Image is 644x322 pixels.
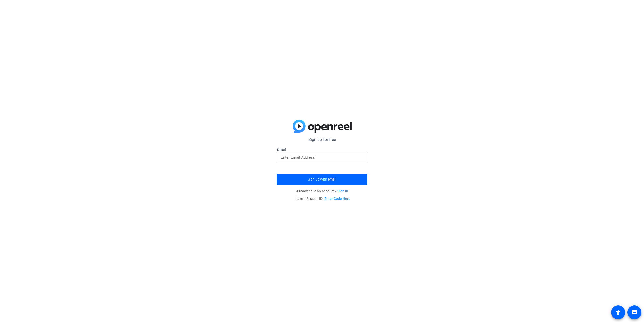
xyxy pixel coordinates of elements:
mat-icon: message [631,309,637,315]
button: Sign up with email [277,174,367,185]
mat-icon: accessibility [615,309,621,315]
img: blue-gradient.svg [293,120,352,133]
p: Sign up for free [277,137,367,143]
a: Sign in [337,189,348,193]
label: Email [277,147,367,152]
a: Enter Code Here [324,197,350,201]
input: Enter Email Address [281,154,363,160]
span: I have a Session ID. [294,197,350,201]
span: Already have an account? [296,189,348,193]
